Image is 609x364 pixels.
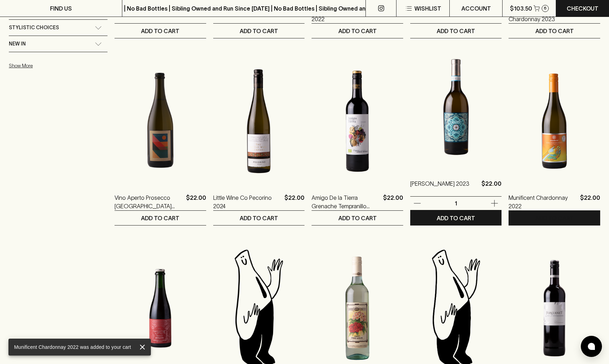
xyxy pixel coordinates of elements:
p: ADD TO CART [141,214,179,222]
button: ADD TO CART [410,24,502,38]
p: $103.50 [510,4,532,13]
button: ADD TO CART [115,211,206,225]
p: ADD TO CART [437,27,475,35]
p: ADD TO CART [535,214,574,222]
button: ADD TO CART [312,24,403,38]
span: Stylistic Choices [9,23,59,32]
img: bubble-icon [588,343,595,350]
img: Amigo De la Tierra Grenache Tempranillo 2022 [312,60,403,183]
p: $22.00 [481,179,502,196]
p: $22.00 [580,193,600,210]
button: Show More [9,58,101,73]
button: ADD TO CART [509,211,600,225]
button: close [137,341,148,353]
p: ADD TO CART [437,214,475,222]
img: Munificent Chardonnay 2022 [509,60,600,183]
p: $22.00 [186,193,206,210]
button: ADD TO CART [312,211,403,225]
button: ADD TO CART [213,211,305,225]
p: ADD TO CART [141,27,179,35]
img: Vino Aperto Prosecco King Valley 2024 [115,60,206,183]
p: Wishlist [414,4,441,13]
p: FIND US [50,4,72,13]
div: Munificent Chardonnay 2022 was added to your cart [14,341,131,353]
p: Checkout [567,4,598,13]
p: ADD TO CART [338,214,377,222]
a: Little Wine Co Pecorino 2024 [213,193,282,210]
button: ADD TO CART [509,24,600,38]
a: Amigo De la Tierra Grenache Tempranillo 2022 [312,193,380,210]
p: 6 [544,6,547,10]
p: ACCOUNT [461,4,491,13]
p: ADD TO CART [338,27,377,35]
p: ADD TO CART [240,214,278,222]
p: ADD TO CART [240,27,278,35]
a: [PERSON_NAME] 2023 [410,179,469,196]
a: Vino Aperto Prosecco [GEOGRAPHIC_DATA] 2024 [115,193,183,210]
button: ADD TO CART [410,211,502,225]
p: $22.00 [383,193,403,210]
p: ADD TO CART [535,27,574,35]
button: ADD TO CART [213,24,305,38]
div: New In [9,36,107,52]
span: New In [9,39,26,48]
p: 1 [448,199,465,207]
img: Feudo Arancio Inzolia 2023 [410,45,502,169]
img: Little Wine Co Pecorino 2024 [213,60,305,183]
p: $22.00 [284,193,304,210]
a: Munificent Chardonnay 2022 [509,193,577,210]
div: Stylistic Choices [9,20,107,36]
button: ADD TO CART [115,24,206,38]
